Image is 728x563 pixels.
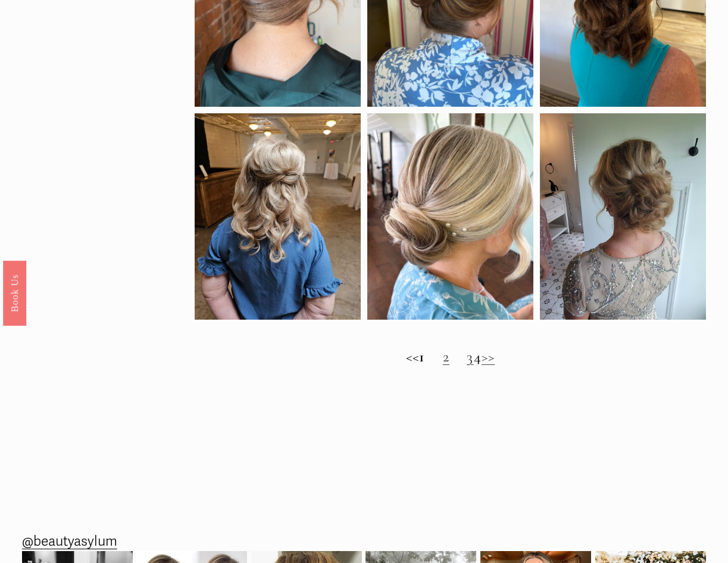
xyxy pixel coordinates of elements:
a: @beautyasylum [22,530,117,554]
a: >> [482,347,495,366]
a: Book Us [3,261,26,326]
strong: 1 [419,347,425,366]
h2: << 4 [195,348,706,366]
a: 2 [443,347,449,366]
a: 3 [467,347,473,366]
